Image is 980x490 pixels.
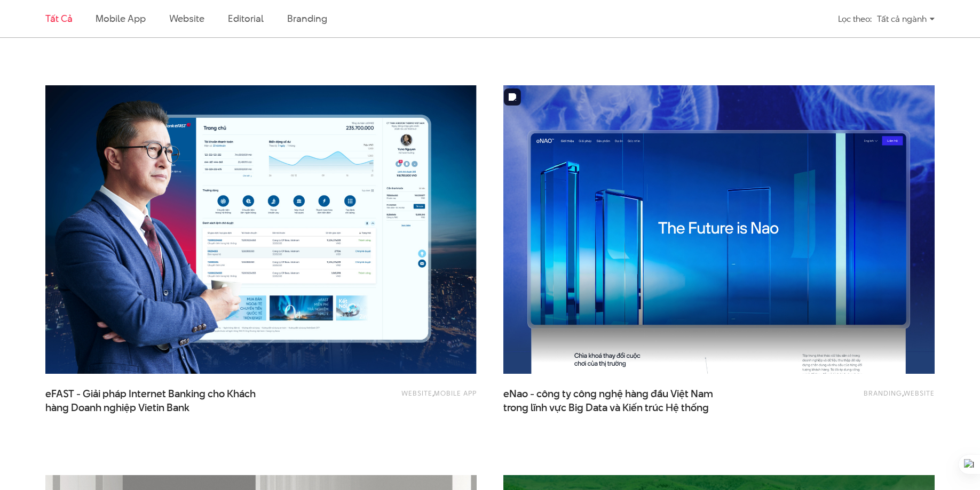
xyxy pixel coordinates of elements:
div: Lọc theo: [838,10,872,28]
div: , [304,387,477,408]
img: eNao [482,71,957,388]
a: Website [904,388,935,398]
div: , [762,387,935,408]
a: Tất cả [45,12,72,25]
a: Branding [287,12,327,25]
a: eNao - công ty công nghệ hàng đầu Việt Namtrong lĩnh vực Big Data và Kiến trúc Hệ thống [503,387,717,414]
a: Branding [864,388,902,398]
a: Mobile app [96,12,145,25]
span: hàng Doanh nghiệp Vietin Bank [45,401,189,415]
a: Website [401,388,432,398]
a: Mobile app [434,388,477,398]
img: Efast_internet_banking_Thiet_ke_Trai_nghiemThumbnail [45,85,477,374]
a: eFAST - Giải pháp Internet Banking cho Kháchhàng Doanh nghiệp Vietin Bank [45,387,259,414]
a: Website [169,12,204,25]
span: trong lĩnh vực Big Data và Kiến trúc Hệ thống [503,401,709,415]
div: Tất cả ngành [877,10,935,28]
span: eNao - công ty công nghệ hàng đầu Việt Nam [503,387,717,414]
span: eFAST - Giải pháp Internet Banking cho Khách [45,387,259,414]
a: Editorial [228,12,264,25]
